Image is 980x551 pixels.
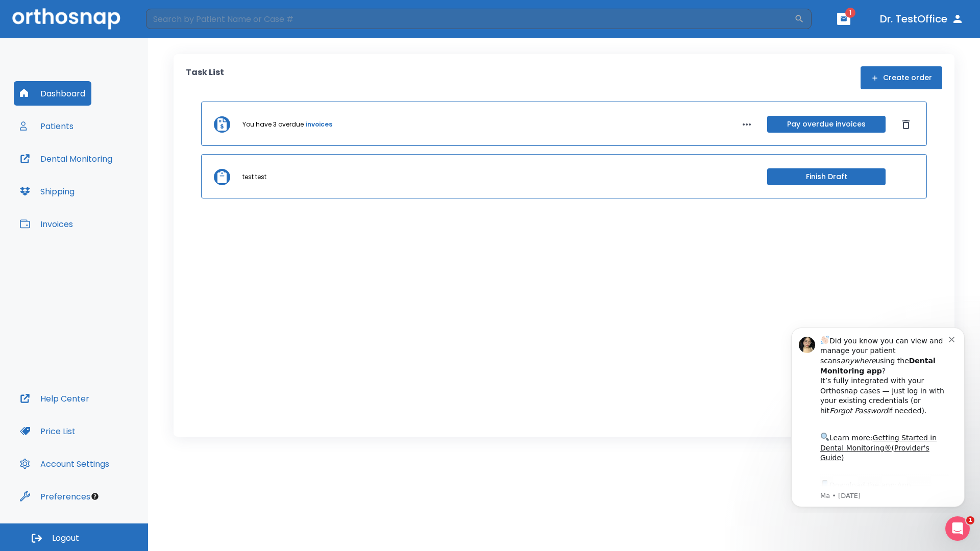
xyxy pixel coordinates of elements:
[14,114,80,138] button: Patients
[186,66,224,89] p: Task List
[14,419,82,443] button: Price List
[12,8,120,29] img: Orthosnap
[44,160,173,212] div: Download the app: | ​ Let us know if you need help getting started!
[845,8,855,18] span: 1
[966,516,974,524] span: 1
[146,9,794,29] input: Search by Patient Name or Case #
[767,116,886,133] button: Pay overdue invoices
[242,172,266,182] p: test test
[14,484,96,509] button: Preferences
[14,386,95,411] button: Help Center
[776,318,980,513] iframe: Intercom notifications message
[44,173,173,182] p: Message from Ma, sent 6w ago
[861,66,942,89] button: Create order
[90,492,100,501] div: Tooltip anchor
[306,120,332,129] a: invoices
[14,146,118,171] button: Dental Monitoring
[767,168,886,185] button: Finish Draft
[876,10,968,28] button: Dr. TestOffice
[44,163,135,181] a: App Store
[14,179,81,204] button: Shipping
[14,212,79,236] button: Invoices
[242,120,304,129] p: You have 3 overdue
[945,516,970,541] iframe: Intercom live chat
[52,533,79,544] span: Logout
[14,81,91,106] button: Dashboard
[173,16,181,24] button: Dismiss notification
[14,452,115,476] button: Account Settings
[898,116,914,133] button: Dismiss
